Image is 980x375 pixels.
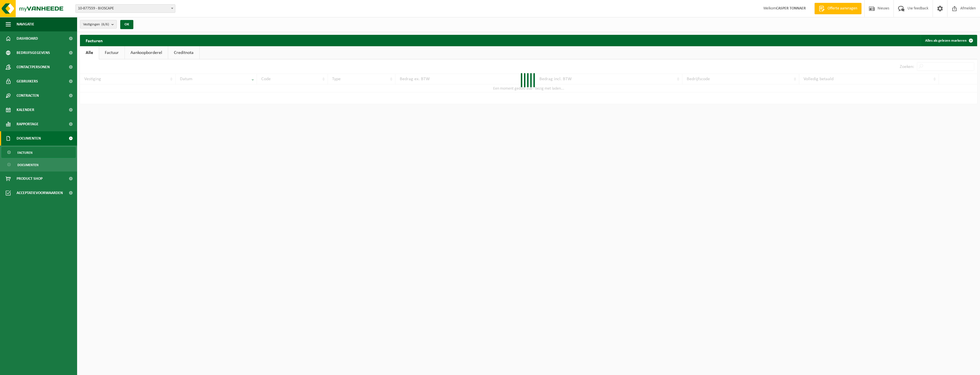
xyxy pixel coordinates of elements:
span: Gebruikers [17,74,38,88]
span: 10-877559 - BIOSCAPE [76,5,175,13]
span: Bedrijfsgegevens [17,46,50,60]
span: Acceptatievoorwaarden [17,186,63,200]
span: Vestigingen [83,20,109,29]
span: Product Shop [17,172,43,186]
button: Alles als gelezen markeren [921,35,977,46]
a: Aankoopborderel [125,46,168,59]
span: Rapportage [17,117,39,131]
strong: CASPER TONNAER [776,6,806,11]
a: Alle [80,46,99,59]
a: Creditnota [168,46,199,59]
span: Documenten [17,131,41,146]
span: Facturen [17,147,33,158]
button: OK [120,20,133,29]
a: Factuur [99,46,124,59]
span: Kalender [17,103,34,117]
span: Navigatie [17,17,34,31]
button: Vestigingen(6/6) [80,20,117,29]
h2: Facturen [80,35,109,46]
span: Offerte aanvragen [826,6,859,11]
span: Dashboard [17,31,38,46]
count: (6/6) [101,23,109,26]
span: Documenten [17,160,39,170]
span: 10-877559 - BIOSCAPE [75,4,175,13]
span: Contactpersonen [17,60,50,74]
span: Contracten [17,88,39,103]
a: Documenten [1,159,76,170]
a: Facturen [1,147,76,158]
a: Offerte aanvragen [814,3,861,14]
